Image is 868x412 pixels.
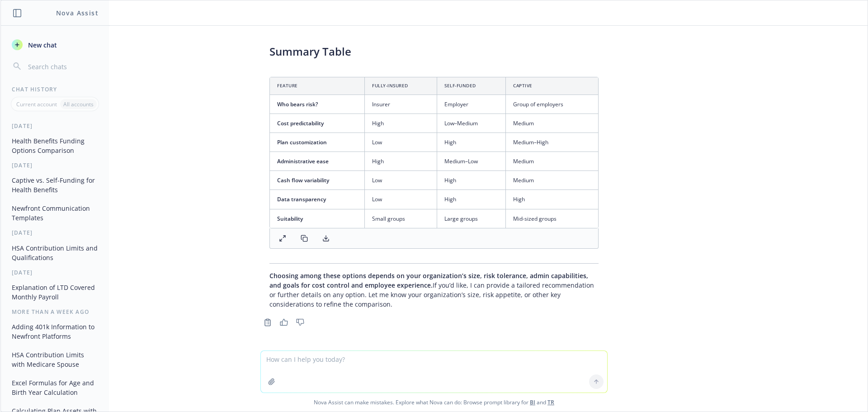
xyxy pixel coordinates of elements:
td: Low–Medium [437,114,506,133]
td: Low [365,133,437,152]
th: Fully-Insured [365,77,437,95]
button: New chat [8,37,102,53]
div: [DATE] [1,122,109,130]
div: [DATE] [1,161,109,169]
span: Administrative ease [277,157,329,165]
button: HSA Contribution Limits with Medicare Spouse [8,347,102,372]
td: Medium–High [506,133,598,152]
td: High [365,152,437,171]
td: Small groups [365,209,437,228]
span: Cost predictability [277,119,324,127]
td: Medium [506,114,598,133]
button: Adding 401k Information to Newfront Platforms [8,319,102,344]
td: Low [365,171,437,190]
td: Low [365,190,437,209]
span: Plan customization [277,138,327,146]
div: Chat History [1,85,109,93]
div: [DATE] [1,269,109,276]
div: [DATE] [1,229,109,237]
span: Nova Assist can make mistakes. Explore what Nova can do: Browse prompt library for and [4,393,864,412]
td: Medium–Low [437,152,506,171]
button: HSA Contribution Limits and Qualifications [8,241,102,265]
span: Summary Table [269,44,351,59]
button: Newfront Communication Templates [8,201,102,225]
span: New chat [26,40,57,50]
td: Insurer [365,95,437,114]
td: Mid-sized groups [506,209,598,228]
svg: Copy to clipboard [264,318,272,327]
th: Feature [270,77,365,95]
a: BI [530,398,535,406]
th: Captive [506,77,598,95]
h1: Nova Assist [56,8,99,18]
td: High [437,171,506,190]
p: If you’d like, I can provide a tailored recommendation or further details on any option. Let me k... [269,271,599,309]
div: More than a week ago [1,308,109,316]
button: Captive vs. Self-Funding for Health Benefits [8,173,102,197]
button: Explanation of LTD Covered Monthly Payroll [8,280,102,304]
td: High [437,190,506,209]
span: Data transparency [277,195,326,203]
td: High [506,190,598,209]
p: All accounts [63,100,94,108]
td: Group of employers [506,95,598,114]
button: Thumbs down [293,316,307,329]
td: Medium [506,171,598,190]
td: High [437,133,506,152]
td: Medium [506,152,598,171]
span: Who bears risk? [277,100,318,108]
td: Employer [437,95,506,114]
td: High [365,114,437,133]
td: Large groups [437,209,506,228]
span: Cash flow variability [277,176,329,184]
span: Choosing among these options depends on your organization’s size, risk tolerance, admin capabilit... [269,271,588,289]
p: Current account [16,100,57,108]
input: Search chats [26,60,98,73]
span: Suitability [277,215,303,223]
a: TR [547,398,554,406]
button: Health Benefits Funding Options Comparison [8,133,102,158]
button: Excel Formulas for Age and Birth Year Calculation [8,375,102,400]
th: Self-Funded [437,77,506,95]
